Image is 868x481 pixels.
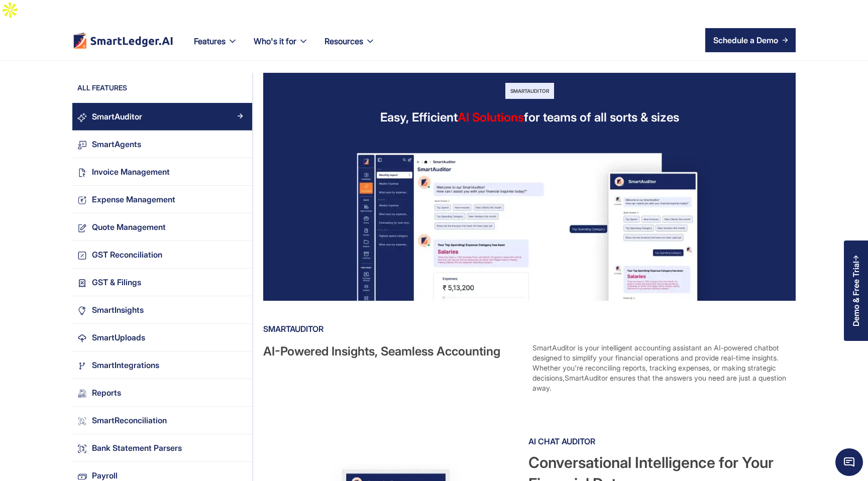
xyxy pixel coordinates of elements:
[72,131,252,158] a: SmartAgentsArrow Right Blue
[237,417,243,423] img: Arrow Right Blue
[237,444,243,450] img: Arrow Right Blue
[263,321,794,337] div: SmartAuditor
[380,109,679,126] div: Easy, Efficient for teams of all sorts & sizes
[316,34,383,60] div: Resources
[237,223,243,229] img: Arrow Right Blue
[72,103,252,131] a: SmartAuditorArrow Right Blue
[237,113,243,119] img: Arrow Right Blue
[72,32,174,49] a: home
[237,334,243,340] img: Arrow Right Blue
[324,34,363,48] div: Resources
[92,138,141,151] div: SmartAgents
[72,186,252,213] a: Expense ManagementArrow Right Blue
[186,34,246,60] div: Features
[851,261,860,326] div: Demo & Free Trial
[237,472,243,478] img: Arrow Right Blue
[72,241,252,269] a: GST ReconciliationArrow Right Blue
[528,433,794,449] div: AI Chat Auditor
[72,434,252,462] a: Bank Statement ParsersArrow Right Blue
[92,276,141,289] div: GST & Filings
[92,165,170,179] div: Invoice Management
[92,358,159,372] div: SmartIntegrations
[713,34,778,46] div: Schedule a Demo
[237,389,243,395] img: Arrow Right Blue
[72,407,252,434] a: SmartReconciliationArrow Right Blue
[237,362,243,368] img: Arrow Right Blue
[237,306,243,312] img: Arrow Right Blue
[532,343,794,393] div: SmartAuditor is your intelligent accounting assistant an AI-powered chatbot designed to simplify ...
[72,379,252,407] a: ReportsArrow Right Blue
[505,83,554,99] div: SmartAuditor
[705,28,796,52] a: Schedule a Demo
[263,343,524,393] div: AI-Powered Insights, Seamless Accounting
[72,269,252,296] a: GST & FilingsArrow Right Blue
[72,158,252,186] a: Invoice ManagementArrow Right Blue
[72,32,174,49] img: footer logo
[835,448,863,476] span: Chat Widget
[72,296,252,324] a: SmartInsightsArrow Right Blue
[782,37,788,43] img: arrow right icon
[246,34,316,60] div: Who's it for
[92,414,167,427] div: SmartReconciliation
[237,251,243,257] img: Arrow Right Blue
[92,110,142,124] div: SmartAuditor
[237,279,243,285] img: Arrow Right Blue
[92,331,145,344] div: SmartUploads
[92,303,144,317] div: SmartInsights
[237,168,243,174] img: Arrow Right Blue
[254,34,296,48] div: Who's it for
[92,386,121,400] div: Reports
[237,141,243,147] img: Arrow Right Blue
[92,220,166,234] div: Quote Management
[72,351,252,379] a: SmartIntegrationsArrow Right Blue
[72,83,252,98] div: ALL FEATURES
[92,441,182,455] div: Bank Statement Parsers
[194,34,226,48] div: Features
[72,324,252,351] a: SmartUploadsArrow Right Blue
[458,110,524,125] span: AI Solutions
[72,213,252,241] a: Quote ManagementArrow Right Blue
[237,196,243,202] img: Arrow Right Blue
[92,193,175,206] div: Expense Management
[92,248,162,262] div: GST Reconciliation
